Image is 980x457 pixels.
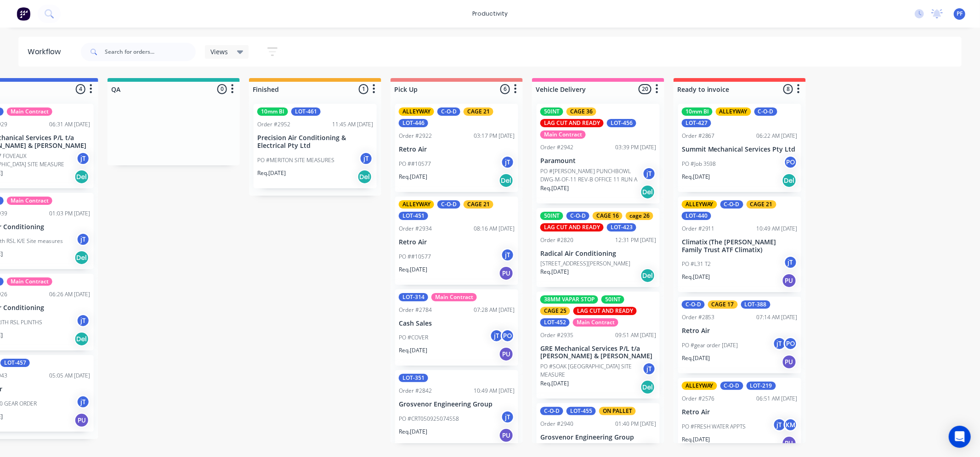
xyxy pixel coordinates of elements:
[540,307,570,315] div: CAGE 25
[678,197,801,293] div: ALLEYWAYC-O-DCAGE 21LOT-440Order #291110:49 AM [DATE]Climatix (The [PERSON_NAME] Family Trust ATF...
[540,157,656,165] p: Paramount
[399,238,515,246] p: Retro Air
[399,253,431,261] p: PO ##10577
[708,300,738,309] div: CAGE 17
[784,155,798,169] div: PO
[399,401,515,408] p: Grosvenor Engineering Group
[7,277,52,286] div: Main Contract
[74,332,89,346] div: Del
[540,119,604,127] div: LAG CUT AND READY
[464,107,493,116] div: CAGE 21
[257,120,290,129] div: Order #2952
[607,119,636,127] div: LOT-456
[105,43,196,61] input: Search for orders...
[566,407,596,415] div: LOT-455
[257,134,373,150] p: Precision Air Conditioning & Electrical Pty Ltd
[357,169,372,184] div: Del
[395,370,518,447] div: LOT-351Order #284210:49 AM [DATE]Grosvenor Engineering GroupPO #CRT050925074558jTReq.[DATE]PU
[399,387,432,395] div: Order #2842
[540,345,656,361] p: GRE Mechanical Services P/L t/a [PERSON_NAME] & [PERSON_NAME]
[464,200,493,209] div: CAGE 21
[682,200,717,209] div: ALLEYWAY
[501,248,515,262] div: jT
[540,184,569,192] p: Req. [DATE]
[615,420,656,428] div: 01:40 PM [DATE]
[782,436,797,451] div: PU
[747,382,776,390] div: LOT-219
[682,132,715,140] div: Order #2867
[540,107,563,116] div: 50INT
[782,173,797,188] div: Del
[210,47,228,56] span: Views
[399,346,427,355] p: Req. [DATE]
[682,327,798,335] p: Retro Air
[682,273,710,281] p: Req. [DATE]
[678,297,801,373] div: C-O-DCAGE 17LOT-388Order #285307:14 AM [DATE]Retro AirPO #gear order [DATE]jTPOReq.[DATE]PU
[540,167,642,184] p: PO #[PERSON_NAME] PUNCHBOWL DWG-M-OF-11 REV-B OFFICE 11 RUN A
[682,119,711,127] div: LOT-427
[682,212,711,220] div: LOT-440
[642,443,656,457] div: jT
[395,289,518,366] div: LOT-314Main ContractOrder #278407:28 AM [DATE]Cash SalesPO #COVERjTPOReq.[DATE]PU
[682,354,710,362] p: Req. [DATE]
[957,10,963,18] span: PF
[499,428,514,443] div: PU
[399,428,427,436] p: Req. [DATE]
[437,200,460,209] div: C-O-D
[640,268,655,283] div: Del
[540,250,656,258] p: Radical Air Conditioning
[566,107,596,116] div: CAGE 36
[257,156,334,164] p: PO #MERITON SITE MEASURES
[17,7,30,21] img: Factory
[399,415,459,423] p: PO #CRT050925074558
[773,337,787,350] div: jT
[474,225,515,233] div: 08:16 AM [DATE]
[399,200,434,209] div: ALLEYWAY
[399,212,428,220] div: LOT-451
[501,410,515,424] div: jT
[74,169,89,184] div: Del
[540,379,569,388] p: Req. [DATE]
[540,331,573,339] div: Order #2935
[540,130,586,139] div: Main Contract
[540,212,563,220] div: 50INT
[76,395,90,409] div: jT
[291,107,321,116] div: LOT-461
[499,266,514,281] div: PU
[49,120,90,129] div: 06:31 AM [DATE]
[399,173,427,181] p: Req. [DATE]
[678,104,801,192] div: 10mm BIALLEYWAYC-O-DLOT-427Order #286706:22 AM [DATE]Summit Mechanical Services Pty LtdPO #Job 35...
[540,143,573,152] div: Order #2942
[399,119,428,127] div: LOT-446
[678,378,801,455] div: ALLEYWAYC-O-DLOT-219Order #257606:51 AM [DATE]Retro AirPO #FRESH WATER APPTSjTKMReq.[DATE]PU
[359,152,373,165] div: jT
[682,408,798,416] p: Retro Air
[474,132,515,140] div: 03:17 PM [DATE]
[540,268,569,276] p: Req. [DATE]
[642,362,656,376] div: jT
[28,46,65,57] div: Workflow
[7,107,52,116] div: Main Contract
[474,387,515,395] div: 10:49 AM [DATE]
[490,329,504,343] div: jT
[682,313,715,322] div: Order #2853
[784,418,798,432] div: KM
[540,434,656,441] p: Grosvenor Engineering Group
[540,420,573,428] div: Order #2940
[540,318,570,327] div: LOT-452
[682,341,738,350] p: PO #gear order [DATE]
[399,146,515,153] p: Retro Air
[499,347,514,361] div: PU
[399,320,515,327] p: Cash Sales
[501,329,515,343] div: PO
[399,107,434,116] div: ALLEYWAY
[399,374,428,382] div: LOT-351
[682,225,715,233] div: Order #2911
[399,306,432,314] div: Order #2784
[601,295,624,304] div: 50INT
[615,236,656,244] div: 12:31 PM [DATE]
[757,395,798,403] div: 06:51 AM [DATE]
[682,238,798,254] p: Climatix (The [PERSON_NAME] Family Trust ATF Climatix)
[593,212,623,220] div: CAGE 16
[682,146,798,153] p: Summit Mechanical Services Pty Ltd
